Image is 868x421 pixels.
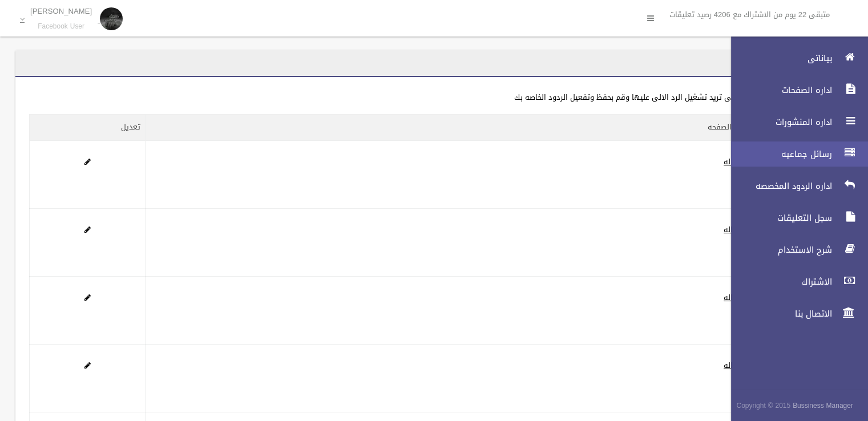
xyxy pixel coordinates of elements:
[724,358,742,373] a: فعاله
[721,301,868,326] a: الاتصال بنا
[721,148,835,160] span: رسائل جماعيه
[84,222,91,237] a: Edit
[721,173,868,199] a: اداره الردود المخصصه
[146,115,753,141] th: حاله الصفحه
[84,358,91,373] a: Edit
[721,78,868,103] a: اداره الصفحات
[84,155,91,169] a: Edit
[29,91,802,104] div: اضغط على الصفحه التى تريد تشغيل الرد الالى عليها وقم بحفظ وتفعيل الردود الخاصه بك
[721,84,835,96] span: اداره الصفحات
[721,116,835,128] span: اداره المنشورات
[721,180,835,192] span: اداره الردود المخصصه
[721,308,835,319] span: الاتصال بنا
[30,22,92,31] small: Facebook User
[793,399,853,412] strong: Bussiness Manager
[721,110,868,135] a: اداره المنشورات
[721,141,868,167] a: رسائل جماعيه
[724,290,742,305] a: فعاله
[84,290,91,305] a: Edit
[721,276,835,288] span: الاشتراك
[721,212,835,224] span: سجل التعليقات
[724,155,742,169] a: فعاله
[721,244,835,256] span: شرح الاستخدام
[721,237,868,262] a: شرح الاستخدام
[721,52,835,64] span: بياناتى
[721,205,868,230] a: سجل التعليقات
[30,115,146,141] th: تعديل
[724,222,742,237] a: فعاله
[721,46,868,71] a: بياناتى
[30,7,92,15] p: [PERSON_NAME]
[736,399,790,412] span: Copyright © 2015
[721,269,868,294] a: الاشتراك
